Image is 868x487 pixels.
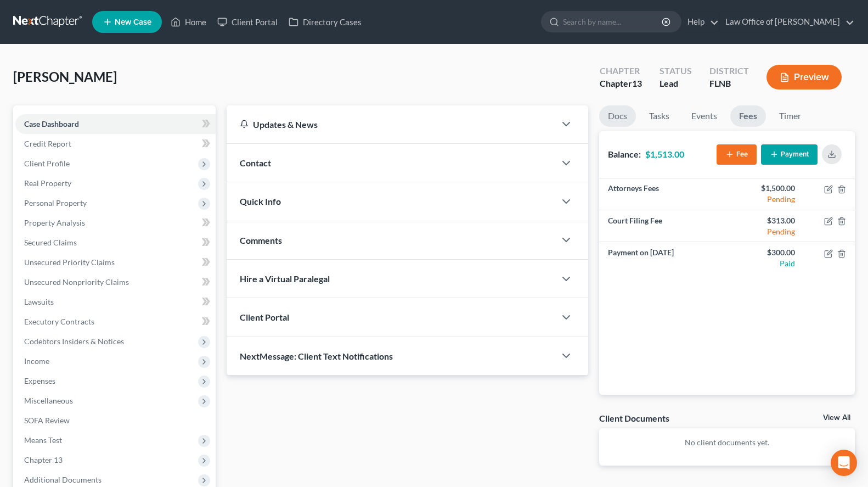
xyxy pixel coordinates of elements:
[240,158,271,168] span: Contact
[660,65,692,77] div: Status
[736,183,795,194] div: $1,500.00
[645,149,684,159] strong: $1,513.00
[24,159,70,168] span: Client Profile
[736,247,795,258] div: $300.00
[24,376,55,385] span: Expenses
[24,416,70,425] span: SOFA Review
[165,12,212,32] a: Home
[15,292,216,312] a: Lawsuits
[709,77,749,90] div: FLNB
[115,18,151,26] span: New Case
[24,198,87,208] span: Personal Property
[24,396,73,405] span: Miscellaneous
[240,351,393,361] span: NextMessage: Client Text Notifications
[600,65,642,77] div: Chapter
[24,475,102,484] span: Additional Documents
[599,105,636,127] a: Docs
[736,226,795,237] div: Pending
[24,356,49,366] span: Income
[720,12,854,32] a: Law Office of [PERSON_NAME]
[660,77,692,90] div: Lead
[240,119,543,130] div: Updates & News
[24,337,124,346] span: Codebtors Insiders & Notices
[599,242,727,273] td: Payment on [DATE]
[15,134,216,154] a: Credit Report
[770,105,810,127] a: Timer
[736,215,795,226] div: $313.00
[599,178,727,210] td: Attorneys Fees
[24,455,63,464] span: Chapter 13
[608,149,641,159] strong: Balance:
[717,144,757,165] button: Fee
[599,412,669,424] div: Client Documents
[563,12,663,32] input: Search by name...
[240,273,330,284] span: Hire a Virtual Paralegal
[823,414,850,422] a: View All
[24,277,129,287] span: Unsecured Nonpriority Claims
[24,119,79,128] span: Case Dashboard
[15,253,216,272] a: Unsecured Priority Claims
[24,139,71,148] span: Credit Report
[24,258,115,267] span: Unsecured Priority Claims
[632,78,642,88] span: 13
[15,411,216,430] a: SOFA Review
[600,77,642,90] div: Chapter
[24,317,94,326] span: Executory Contracts
[599,210,727,242] td: Court Filing Fee
[761,144,818,165] button: Payment
[736,258,795,269] div: Paid
[640,105,678,127] a: Tasks
[24,218,85,227] span: Property Analysis
[15,272,216,292] a: Unsecured Nonpriority Claims
[730,105,766,127] a: Fees
[736,194,795,205] div: Pending
[24,178,71,188] span: Real Property
[608,437,846,448] p: No client documents yet.
[15,312,216,332] a: Executory Contracts
[212,12,283,32] a: Client Portal
[24,238,77,247] span: Secured Claims
[683,105,726,127] a: Events
[240,235,282,245] span: Comments
[240,312,289,322] span: Client Portal
[709,65,749,77] div: District
[24,297,54,306] span: Lawsuits
[15,114,216,134] a: Case Dashboard
[24,435,62,445] span: Means Test
[15,233,216,253] a: Secured Claims
[283,12,367,32] a: Directory Cases
[766,65,842,89] button: Preview
[682,12,719,32] a: Help
[15,213,216,233] a: Property Analysis
[13,69,117,85] span: [PERSON_NAME]
[831,450,857,476] div: Open Intercom Messenger
[240,196,281,206] span: Quick Info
